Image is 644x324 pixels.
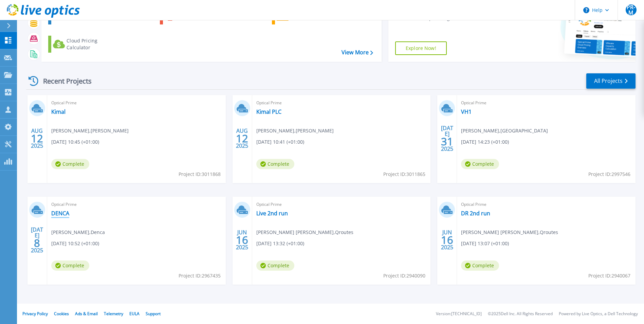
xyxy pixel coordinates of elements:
div: Cloud Pricing Calculator [67,37,121,51]
span: 16 [236,237,248,243]
span: 12 [31,136,43,141]
span: Project ID: 2997546 [588,170,630,178]
a: Ads & Email [75,311,98,317]
a: DR 2nd run [461,210,490,217]
span: Optical Prime [51,99,222,107]
span: [DATE] 13:07 (+01:00) [461,240,509,247]
span: Complete [256,260,294,271]
span: Project ID: 2967435 [179,272,221,280]
div: JUN 2025 [236,228,249,252]
li: Powered by Live Optics, a Dell Technology [559,312,638,316]
span: [PERSON_NAME] [PERSON_NAME] , Qroutes [461,229,558,236]
span: Optical Prime [461,99,631,107]
span: [DATE] 14:23 (+01:00) [461,138,509,146]
span: 8 [34,240,40,246]
a: Kimal [51,108,66,115]
a: Privacy Policy [22,311,48,317]
span: [PERSON_NAME] [PERSON_NAME] , Qroutes [256,229,353,236]
span: Optical Prime [51,201,222,208]
a: Support [146,311,161,317]
span: [DATE] 10:41 (+01:00) [256,138,304,146]
span: 31 [441,139,453,144]
div: Recent Projects [26,73,101,89]
div: AUG 2025 [31,126,43,151]
a: View More [342,49,373,56]
a: Cookies [54,311,69,317]
span: [PERSON_NAME] , Denca [51,229,105,236]
div: JUN 2025 [441,228,454,252]
a: Telemetry [104,311,123,317]
span: 16 [441,237,453,243]
span: Optical Prime [256,99,427,107]
span: 12 [236,136,248,141]
a: Kimal PLC [256,108,281,115]
span: [DATE] 10:45 (+01:00) [51,138,99,146]
span: [PERSON_NAME] , [GEOGRAPHIC_DATA] [461,127,548,134]
a: DENCA [51,210,69,217]
span: Complete [461,159,499,169]
a: All Projects [586,73,636,89]
span: [PERSON_NAME] , [PERSON_NAME] [51,127,129,134]
span: Complete [51,159,89,169]
a: Live 2nd run [256,210,288,217]
span: Project ID: 2940067 [588,272,630,280]
a: Explore Now! [395,41,447,55]
div: [DATE] 2025 [31,228,43,252]
span: [DATE] 13:32 (+01:00) [256,240,304,247]
span: Optical Prime [461,201,631,208]
a: VH1 [461,108,472,115]
span: Complete [461,260,499,271]
a: Cloud Pricing Calculator [48,36,124,53]
span: Optical Prime [256,201,427,208]
span: PR-M [626,4,637,15]
div: [DATE] 2025 [441,126,454,151]
span: [DATE] 10:52 (+01:00) [51,240,99,247]
span: Complete [256,159,294,169]
div: AUG 2025 [236,126,249,151]
span: [PERSON_NAME] , [PERSON_NAME] [256,127,334,134]
li: Version: [TECHNICAL_ID] [436,312,482,316]
span: Project ID: 3011865 [383,170,425,178]
li: © 2025 Dell Inc. All Rights Reserved [488,312,553,316]
span: Project ID: 3011868 [179,170,221,178]
a: EULA [129,311,140,317]
span: Complete [51,260,89,271]
span: Project ID: 2940090 [383,272,425,280]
